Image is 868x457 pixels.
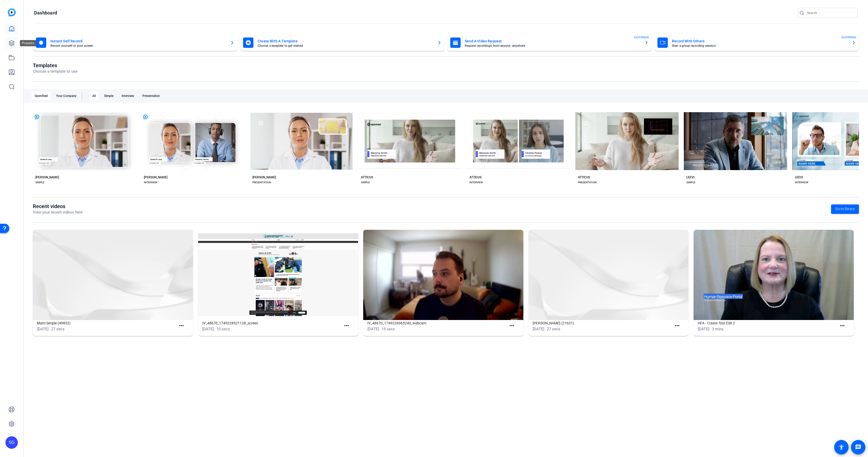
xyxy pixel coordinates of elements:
img: IV_48670_1749226965240_webcam [363,230,523,320]
span: 27 secs [51,327,65,331]
button: Create With A TemplateChoose a template to get started [240,34,445,51]
div: All [89,92,99,100]
div: PRESENTATION [578,180,596,185]
span: 3 mins [712,327,724,331]
mat-icon: more_horiz [674,323,680,329]
div: ATTICUS [578,175,590,179]
div: Interview [119,92,137,100]
div: SIMPLE [686,180,695,185]
mat-icon: more_horiz [343,323,350,329]
img: IV_48670_1749228521128_screen [198,230,358,320]
mat-card-subtitle: Choose a template to get started [258,44,433,47]
mat-icon: message [855,444,861,450]
span: 10 secs [216,327,230,331]
h1: IV_48670_1749228521128_screen [202,320,342,326]
img: Matti Simple (21631) [529,230,689,320]
mat-icon: more_horiz [509,323,515,329]
span: 27 secs [547,327,560,331]
mat-card-subtitle: Record yourself or your screen [50,44,226,47]
span: [DATE] [698,327,709,331]
div: Your Company [53,92,80,100]
img: HFA - Create Test Edit 2 [694,230,854,320]
div: LEEVI [795,175,803,179]
mat-card-subtitle: Request recordings from anyone, anywhere [465,44,640,47]
div: [PERSON_NAME] [144,175,167,179]
p: Choose a template to use [33,68,78,74]
div: INTERVIEW [469,180,483,185]
mat-icon: accessibility [838,444,844,450]
span: [DATE] [367,327,379,331]
div: Projects [20,40,36,46]
div: OpenReel [32,92,51,100]
h1: Templates [33,62,78,68]
div: SG [5,436,18,449]
span: [DATE] [37,327,49,331]
h1: Recent videos [33,203,83,209]
div: INTERVIEW [144,180,157,185]
span: [DATE] [202,327,214,331]
img: blue-gradient.svg [8,8,16,16]
mat-card-title: Send A Video Request [465,38,640,44]
span: 15 secs [382,327,395,331]
h1: IV_48670_1749226965240_webcam [367,320,507,326]
div: [PERSON_NAME] [252,175,276,179]
mat-icon: more_horiz [178,323,185,329]
div: SIMPLE [35,180,44,185]
h1: [PERSON_NAME] (21631) [533,320,672,326]
button: Instant Self RecordRecord yourself or your screen [33,34,237,51]
mat-icon: more_horiz [839,323,846,329]
span: [DATE] [533,327,544,331]
div: INTERVIEW [795,180,808,185]
div: ATTICUS [361,175,373,179]
mat-card-title: Create With A Template [258,38,433,44]
div: Simple [101,92,117,100]
span: ENTERPRISE [841,35,856,39]
div: ATTICUS [469,175,482,179]
mat-card-title: Instant Self Record [50,38,226,44]
a: Go to library [831,204,859,214]
button: Send A Video RequestRequest recordings from anyone, anywhereENTERPRISE [447,34,652,51]
img: Matti Simple (49852) [33,230,193,320]
span: ENTERPRISE [634,35,649,39]
div: LEEVI [686,175,694,179]
mat-card-subtitle: Start a group recording session [672,44,848,47]
span: Go to library [835,206,855,212]
p: View your recent videos here [33,209,83,215]
div: Presentation [139,92,163,100]
input: Search [807,10,854,16]
div: PRESENTATION [252,180,271,185]
div: [PERSON_NAME] [35,175,59,179]
h1: HFA - Create Test Edit 2 [698,320,837,326]
div: SIMPLE [361,180,370,185]
h1: Matti Simple (49852) [37,320,176,326]
button: Record With OthersStart a group recording sessionENTERPRISE [654,34,859,51]
h1: Dashboard [34,10,57,16]
mat-card-title: Record With Others [672,38,848,44]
